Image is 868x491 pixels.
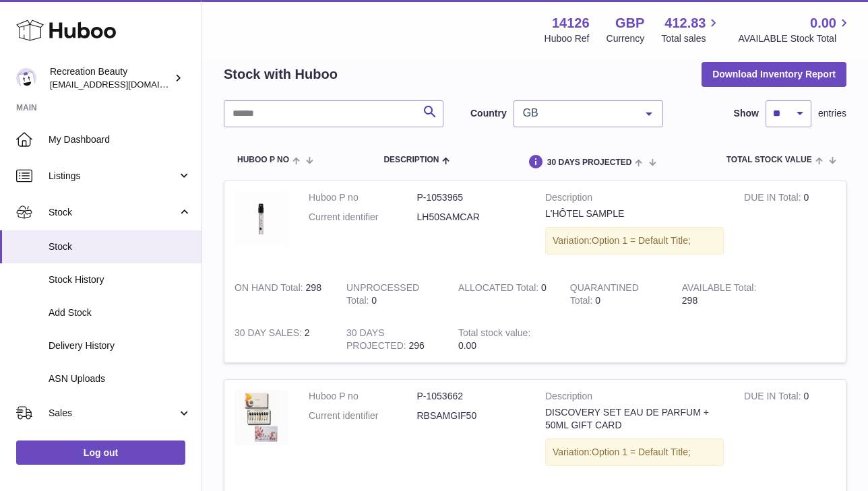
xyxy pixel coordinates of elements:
[49,339,191,352] span: Delivery History
[235,390,288,445] img: product image
[417,390,526,403] dd: P-1053662
[16,440,185,465] a: Log out
[309,410,417,422] dt: Current identifier
[417,211,526,224] dd: LH50SAMCAR
[744,391,803,405] strong: DUE IN Total
[545,227,724,255] div: Variation:
[16,68,36,88] img: barney@recreationbeauty.com
[570,282,639,309] strong: QUARANTINED Total
[744,192,803,206] strong: DUE IN Total
[309,211,417,224] dt: Current identifier
[615,14,644,32] strong: GBP
[224,65,338,84] h2: Stock with Huboo
[664,14,706,32] span: 412.83
[672,271,784,317] td: 298
[346,282,419,309] strong: UNPROCESSED Total
[309,390,417,403] dt: Huboo P no
[545,32,590,45] div: Huboo Ref
[346,327,409,354] strong: 30 DAYS PROJECTED
[738,14,852,45] a: 0.00 AVAILABLE Stock Total
[309,191,417,204] dt: Huboo P no
[520,106,635,120] span: GB
[726,156,812,164] span: Total stock value
[738,32,852,45] span: AVAILABLE Stock Total
[49,170,177,183] span: Listings
[595,295,600,306] span: 0
[224,317,336,362] td: 2
[661,14,721,45] a: 412.83 Total sales
[50,79,198,90] span: [EMAIL_ADDRESS][DOMAIN_NAME]
[458,340,476,351] span: 0.00
[734,107,759,120] label: Show
[49,372,191,385] span: ASN Uploads
[545,406,724,432] div: DISCOVERY SET EAU DE PARFUM + 50ML GIFT CARD
[545,207,724,220] div: L'HÔTEL SAMPLE
[49,133,191,146] span: My Dashboard
[458,327,530,341] strong: Total stock value
[661,32,721,45] span: Total sales
[49,273,191,286] span: Stock History
[336,271,448,317] td: 0
[458,282,541,296] strong: ALLOCATED Total
[545,191,724,207] strong: Description
[810,14,836,32] span: 0.00
[336,317,448,362] td: 296
[552,14,590,32] strong: 14126
[383,156,439,164] span: Description
[470,107,507,120] label: Country
[49,306,191,319] span: Add Stock
[682,282,757,296] strong: AVAILABLE Total
[235,191,288,247] img: product image
[734,380,846,483] td: 0
[235,327,305,341] strong: 30 DAY SALES
[235,282,306,296] strong: ON HAND Total
[592,235,691,246] span: Option 1 = Default Title;
[448,271,560,317] td: 0
[734,181,846,271] td: 0
[417,410,526,422] dd: RBSAMGIF50
[592,447,691,457] span: Option 1 = Default Title;
[237,156,289,164] span: Huboo P no
[545,438,724,466] div: Variation:
[50,65,171,91] div: Recreation Beauty
[49,240,191,253] span: Stock
[224,271,336,317] td: 298
[49,407,177,420] span: Sales
[545,390,724,406] strong: Description
[49,206,177,219] span: Stock
[818,107,846,120] span: entries
[547,158,632,167] span: 30 DAYS PROJECTED
[417,191,526,204] dd: P-1053965
[702,62,846,86] button: Download Inventory Report
[607,32,645,45] div: Currency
